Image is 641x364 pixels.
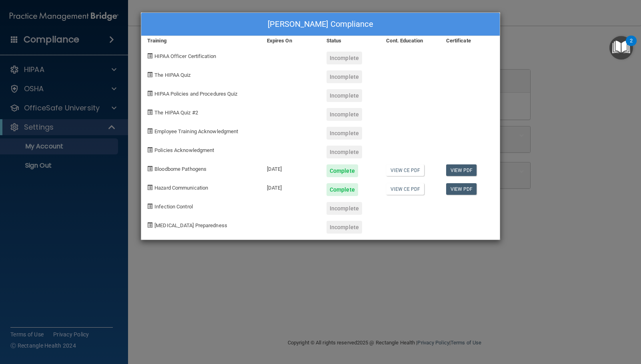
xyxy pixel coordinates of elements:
div: Training [141,36,261,46]
span: Bloodborne Pathogens [154,166,206,172]
div: Incomplete [327,127,362,140]
span: Policies Acknowledgment [154,147,214,153]
div: [DATE] [261,177,320,196]
span: The HIPAA Quiz #2 [154,110,198,116]
a: View CE PDF [386,164,424,176]
div: Cont. Education [380,36,440,46]
div: Complete [327,183,358,196]
div: Incomplete [327,202,362,215]
span: Infection Control [154,204,193,210]
div: Incomplete [327,108,362,121]
div: Complete [327,164,358,177]
div: [DATE] [261,158,320,177]
div: Incomplete [327,146,362,158]
a: View PDF [446,183,477,195]
div: Incomplete [327,89,362,102]
button: Open Resource Center, 2 new notifications [609,36,633,60]
a: View CE PDF [386,183,424,195]
div: 2 [630,41,633,51]
span: HIPAA Officer Certification [154,53,216,59]
span: HIPAA Policies and Procedures Quiz [154,91,237,97]
div: Incomplete [327,221,362,234]
span: Hazard Communication [154,185,208,191]
div: Expires On [261,36,320,46]
div: Certificate [440,36,500,46]
span: The HIPAA Quiz [154,72,190,78]
div: [PERSON_NAME] Compliance [141,13,500,36]
div: Incomplete [327,52,362,64]
div: Incomplete [327,70,362,83]
span: Employee Training Acknowledgment [154,128,238,134]
a: View PDF [446,164,477,176]
span: [MEDICAL_DATA] Preparedness [154,222,227,228]
div: Status [320,36,380,46]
